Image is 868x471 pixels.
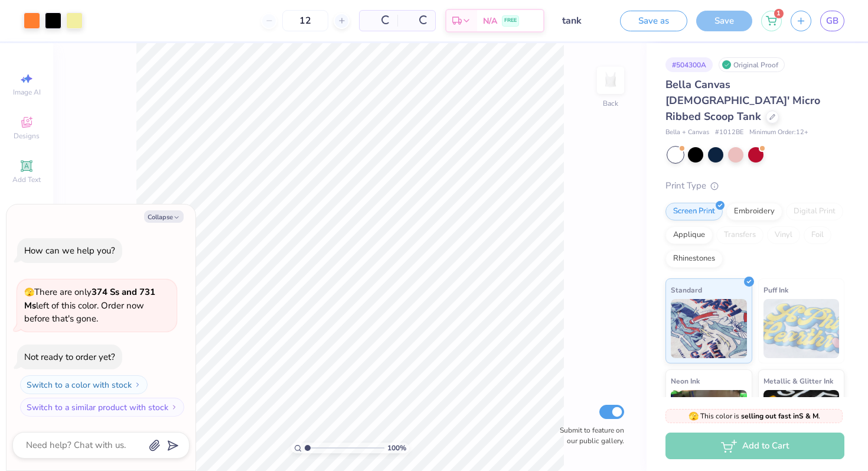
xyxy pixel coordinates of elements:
span: 1 [774,9,784,18]
span: Puff Ink [763,284,788,296]
div: Digital Print [786,203,843,220]
span: Bella + Canvas [665,128,709,138]
span: # 1012BE [715,128,743,138]
div: Rhinestones [665,250,723,268]
div: How can we help you? [24,245,115,256]
span: GB [826,14,838,28]
span: 100 % [387,443,406,453]
div: Transfers [716,226,763,244]
img: Back [599,69,622,92]
span: Neon Ink [671,375,700,387]
span: FREE [504,17,517,25]
span: 🫣 [688,411,699,422]
img: Neon Ink [671,390,747,449]
span: This color is . [688,411,820,421]
span: Add Text [12,175,41,184]
div: Foil [804,226,831,244]
span: Standard [671,284,702,296]
div: Not ready to order yet? [24,351,115,363]
button: Collapse [144,210,184,223]
span: Image AI [13,87,41,97]
span: 🫣 [24,287,34,298]
span: Bella Canvas [DEMOGRAPHIC_DATA]' Micro Ribbed Scoop Tank [665,77,820,124]
div: Back [603,98,618,109]
div: # 504300A [665,57,713,72]
div: Applique [665,226,713,244]
a: GB [820,11,844,31]
img: Standard [671,299,747,358]
div: Print Type [665,179,844,193]
span: N/A [483,15,497,27]
button: Switch to a similar product with stock [20,398,184,417]
label: Submit to feature on our public gallery. [553,425,624,446]
div: Original Proof [719,57,785,72]
span: Designs [14,131,40,141]
span: Minimum Order: 12 + [749,128,808,138]
strong: selling out fast in S & M [741,411,818,421]
span: Metallic & Glitter Ink [763,375,833,387]
img: Switch to a similar product with stock [171,404,178,411]
img: Puff Ink [763,299,840,358]
input: Untitled Design [553,9,611,33]
div: Screen Print [665,203,723,220]
img: Metallic & Glitter Ink [763,390,840,449]
img: Switch to a color with stock [134,381,141,388]
button: Save as [620,11,687,31]
strong: 374 Ss and 731 Ms [24,286,155,311]
span: There are only left of this color. Order now before that's gone. [24,286,155,324]
div: Embroidery [726,203,782,220]
div: Vinyl [767,226,800,244]
button: Switch to a color with stock [20,375,148,394]
input: – – [282,10,328,31]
